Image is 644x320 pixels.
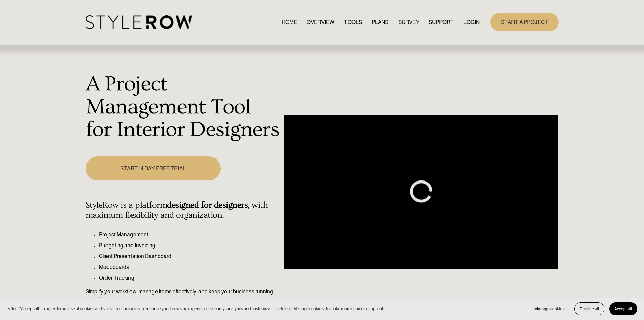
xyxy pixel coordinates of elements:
[86,287,281,304] p: Simplify your workflow, manage items effectively, and keep your business running seamlessly.
[398,18,419,27] a: SURVEY
[99,263,281,271] p: Moodboards
[99,241,281,250] p: Budgeting and Invoicing
[86,156,221,180] a: START 14 DAY FREE TRIAL
[463,18,480,27] a: LOGIN
[86,15,192,29] img: StyleRow
[99,274,281,282] p: Order Tracking
[167,200,248,210] strong: designed for designers
[86,73,281,142] h1: A Project Management Tool for Interior Designers
[99,252,281,260] p: Client Presentation Dashboard
[614,306,632,311] span: Accept all
[282,18,297,27] a: HOME
[7,305,384,312] p: Select “Accept all” to agree to our use of cookies and similar technologies to enhance your brows...
[99,231,281,239] p: Project Management
[307,18,334,27] a: OVERVIEW
[529,302,570,315] button: Manage cookies
[344,18,362,27] a: TOOLS
[534,306,565,311] span: Manage cookies
[429,18,454,27] a: folder dropdown
[372,18,388,27] a: PLANS
[429,18,454,26] span: SUPPORT
[86,200,281,220] h4: StyleRow is a platform , with maximum flexibility and organization.
[580,306,599,311] span: Decline all
[609,302,637,315] button: Accept all
[574,302,604,315] button: Decline all
[490,13,559,31] a: START A PROJECT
